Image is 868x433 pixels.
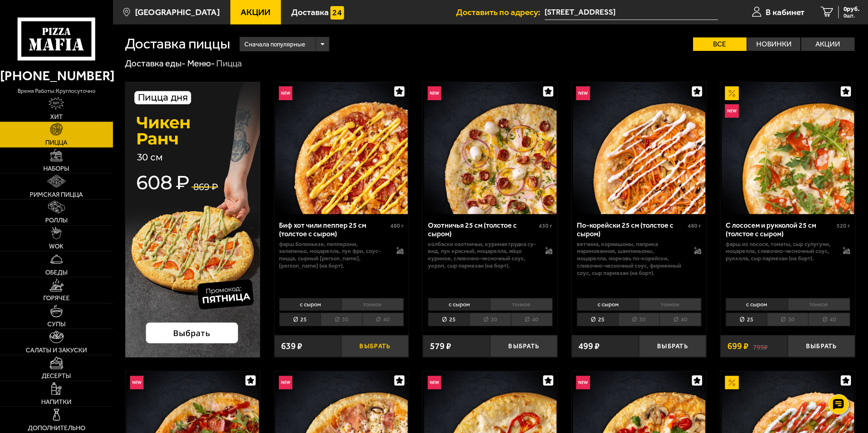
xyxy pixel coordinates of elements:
span: 430 г [539,222,553,229]
span: 480 г [688,222,702,229]
a: Доставка еды- [125,58,186,69]
span: Сначала популярные [244,36,306,53]
s: 799 ₽ [753,342,768,351]
li: 25 [279,313,321,326]
span: Хит [50,114,63,120]
span: Доставить по адресу: [456,8,545,16]
span: Дополнительно [28,425,85,431]
li: 40 [808,313,850,326]
li: 25 [726,313,767,326]
li: с сыром [279,298,341,311]
span: Римская пицца [30,191,83,198]
span: Наборы [43,165,69,172]
span: Супы [47,321,66,327]
span: Напитки [41,399,71,405]
li: с сыром [428,298,490,311]
a: Меню- [187,58,215,69]
span: 579 ₽ [430,342,451,351]
img: Новинка [130,376,144,389]
span: Акции [241,8,270,16]
span: 699 ₽ [728,342,749,351]
button: Выбрать [490,335,558,357]
span: 0 шт. [844,13,860,18]
span: 0 руб. [844,6,860,13]
span: 480 г [390,222,404,229]
img: Новинка [428,376,441,389]
li: 40 [511,313,553,326]
img: Акционный [725,376,739,389]
li: 25 [577,313,618,326]
p: колбаски охотничьи, куриная грудка су-вид, лук красный, моцарелла, яйцо куриное, сливочно-чесночн... [428,241,536,270]
span: 520 г [837,222,850,229]
button: Выбрать [341,335,409,357]
div: Пицца [216,58,242,70]
p: фарш из лосося, томаты, сыр сулугуни, моцарелла, сливочно-чесночный соус, руккола, сыр пармезан (... [726,241,834,262]
img: По-корейски 25 см (толстое с сыром) [573,82,706,215]
h1: Доставка пиццы [125,37,230,51]
img: Новинка [279,86,292,100]
li: с сыром [726,298,788,311]
button: Выбрать [788,335,855,357]
img: Новинка [576,376,590,389]
div: По-корейски 25 см (толстое с сыром) [577,221,686,239]
span: WOK [49,243,64,250]
span: 499 ₽ [579,342,600,351]
label: Новинки [748,37,801,51]
p: ветчина, корнишоны, паприка маринованная, шампиньоны, моцарелла, морковь по-корейски, сливочно-че... [577,241,685,277]
a: НовинкаБиф хот чили пеппер 25 см (толстое с сыром) [275,82,409,215]
li: тонкое [341,298,404,311]
span: Наличная улица, 36к5 [545,5,719,20]
li: тонкое [639,298,702,311]
li: 30 [767,313,808,326]
li: 40 [660,313,701,326]
img: Новинка [428,86,441,100]
span: Пицца [45,139,67,146]
div: Охотничья 25 см (толстое с сыром) [428,221,537,239]
span: 639 ₽ [281,342,302,351]
span: Салаты и закуски [26,347,87,354]
li: 30 [618,313,660,326]
li: 25 [428,313,469,326]
span: Обеды [45,269,68,276]
img: Новинка [279,376,292,389]
li: 40 [362,313,404,326]
img: Биф хот чили пеппер 25 см (толстое с сыром) [275,82,408,215]
img: С лососем и рукколой 25 см (толстое с сыром) [722,82,855,215]
label: Акции [802,37,855,51]
span: [GEOGRAPHIC_DATA] [135,8,220,16]
a: НовинкаОхотничья 25 см (толстое с сыром) [423,82,558,215]
span: Десерты [42,373,71,379]
div: С лососем и рукколой 25 см (толстое с сыром) [726,221,835,239]
li: тонкое [788,298,850,311]
img: 15daf4d41897b9f0e9f617042186c801.svg [330,6,344,20]
a: НовинкаПо-корейски 25 см (толстое с сыром) [572,82,706,215]
div: Биф хот чили пеппер 25 см (толстое с сыром) [279,221,388,239]
p: фарш болоньезе, пепперони, халапеньо, моцарелла, лук фри, соус-пицца, сырный [PERSON_NAME], [PERS... [279,241,387,270]
span: Доставка [291,8,329,16]
img: Новинка [725,104,739,118]
img: Акционный [725,86,739,100]
img: Новинка [576,86,590,100]
li: 30 [469,313,511,326]
button: Выбрать [639,335,706,357]
li: тонкое [490,298,553,311]
span: В кабинет [766,8,805,16]
span: Горячее [43,295,70,301]
a: АкционныйНовинкаС лососем и рукколой 25 см (толстое с сыром) [721,82,855,215]
span: Роллы [45,217,68,224]
label: Все [693,37,747,51]
input: Ваш адрес доставки [545,5,719,20]
li: 30 [321,313,362,326]
img: Охотничья 25 см (толстое с сыром) [424,82,557,215]
li: с сыром [577,298,639,311]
